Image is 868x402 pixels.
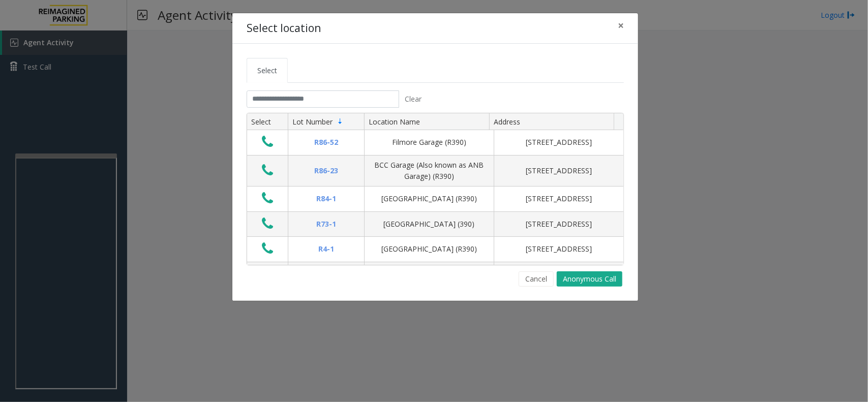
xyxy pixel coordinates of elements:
[611,13,631,38] button: Close
[500,243,617,255] div: [STREET_ADDRESS]
[371,193,488,204] div: [GEOGRAPHIC_DATA] (R390)
[294,219,358,230] div: R73-1
[294,243,358,255] div: R4-1
[257,66,277,75] span: Select
[247,113,623,265] div: Data table
[500,137,617,148] div: [STREET_ADDRESS]
[336,117,344,126] span: Sortable
[369,117,420,127] span: Location Name
[247,20,321,37] h4: Select location
[294,165,358,176] div: R86-23
[247,113,288,131] th: Select
[500,193,617,204] div: [STREET_ADDRESS]
[294,137,358,148] div: R86-52
[371,160,488,182] div: BCC Garage (Also known as ANB Garage) (R390)
[247,58,624,83] ul: Tabs
[371,137,488,148] div: Filmore Garage (R390)
[399,90,428,108] button: Clear
[294,193,358,204] div: R84-1
[494,117,520,127] span: Address
[500,219,617,230] div: [STREET_ADDRESS]
[371,219,488,230] div: [GEOGRAPHIC_DATA] (390)
[618,18,624,33] span: ×
[557,271,622,287] button: Anonymous Call
[292,117,333,127] span: Lot Number
[371,243,488,255] div: [GEOGRAPHIC_DATA] (R390)
[500,165,617,176] div: [STREET_ADDRESS]
[519,271,554,287] button: Cancel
